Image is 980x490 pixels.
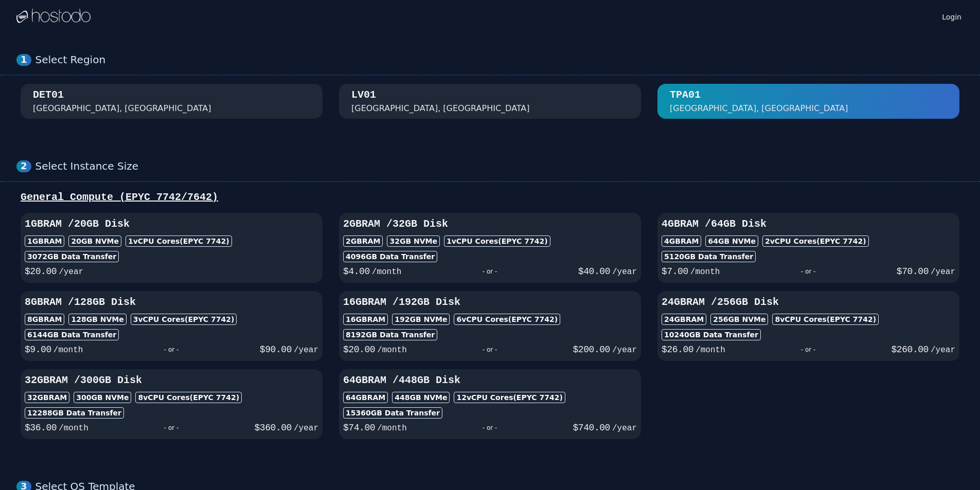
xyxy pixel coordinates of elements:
[88,421,255,435] div: - or -
[351,102,530,115] div: [GEOGRAPHIC_DATA], [GEOGRAPHIC_DATA]
[16,190,964,205] div: General Compute (EPYC 7742/7642)
[294,346,318,355] span: /year
[16,160,31,172] div: 2
[454,392,565,403] div: 12 vCPU Cores (EPYC 7742)
[21,369,323,439] button: 32GBRAM /300GB Disk32GBRAM300GB NVMe8vCPU Cores(EPYC 7742)12288GB Data Transfer$36.00/month- or -...
[35,160,964,173] div: Select Instance Size
[21,291,323,361] button: 8GBRAM /128GB Disk8GBRAM128GB NVMe3vCPU Cores(EPYC 7742)6144GB Data Transfer$9.00/month- or -$90....
[343,235,383,247] div: 2GB RAM
[33,102,211,115] div: [GEOGRAPHIC_DATA], [GEOGRAPHIC_DATA]
[662,329,761,340] div: 10240 GB Data Transfer
[931,346,955,355] span: /year
[83,342,259,357] div: - or -
[662,344,693,355] span: $ 26.00
[725,342,892,357] div: - or -
[25,423,57,433] span: $ 36.00
[931,267,955,277] span: /year
[343,295,637,310] h3: 16GB RAM / 192 GB Disk
[662,217,955,231] h3: 4GB RAM / 64 GB Disk
[21,84,323,119] button: DET01 [GEOGRAPHIC_DATA], [GEOGRAPHIC_DATA]
[343,251,437,262] div: 4096 GB Data Transfer
[578,266,610,277] span: $ 40.00
[662,235,701,247] div: 4GB RAM
[25,373,318,388] h3: 32GB RAM / 300 GB Disk
[339,84,641,119] button: LV01 [GEOGRAPHIC_DATA], [GEOGRAPHIC_DATA]
[25,217,318,231] h3: 1GB RAM / 20 GB Disk
[657,213,959,283] button: 4GBRAM /64GB Disk4GBRAM64GB NVMe2vCPU Cores(EPYC 7742)5120GB Data Transfer$7.00/month- or -$70.00...
[68,314,126,325] div: 128 GB NVMe
[662,295,955,310] h3: 24GB RAM / 256 GB Disk
[612,424,637,433] span: /year
[16,9,91,24] img: Logo
[294,424,318,433] span: /year
[377,424,407,433] span: /month
[387,235,440,247] div: 32 GB NVMe
[25,392,69,403] div: 32GB RAM
[126,235,232,247] div: 1 vCPU Cores (EPYC 7742)
[74,392,131,403] div: 300 GB NVMe
[377,346,407,355] span: /month
[54,346,83,355] span: /month
[573,423,610,433] span: $ 740.00
[25,344,51,355] span: $ 9.00
[59,424,88,433] span: /month
[940,10,964,22] a: Login
[690,267,720,277] span: /month
[343,329,437,340] div: 8192 GB Data Transfer
[662,266,688,277] span: $ 7.00
[612,267,637,277] span: /year
[343,314,388,325] div: 16GB RAM
[444,235,550,247] div: 1 vCPU Cores (EPYC 7742)
[25,329,119,340] div: 6144 GB Data Transfer
[897,266,929,277] span: $ 70.00
[351,88,376,102] div: LV01
[720,264,896,279] div: - or -
[68,235,121,247] div: 20 GB NVMe
[25,266,57,277] span: $ 20.00
[35,53,964,66] div: Select Region
[343,423,375,433] span: $ 74.00
[343,373,637,388] h3: 64GB RAM / 448 GB Disk
[892,344,929,355] span: $ 260.00
[392,314,450,325] div: 192 GB NVMe
[343,217,637,231] h3: 2GB RAM / 32 GB Disk
[131,314,237,325] div: 3 vCPU Cores (EPYC 7742)
[372,267,402,277] span: /month
[710,314,768,325] div: 256 GB NVMe
[25,407,124,419] div: 12288 GB Data Transfer
[33,88,64,102] div: DET01
[343,407,442,419] div: 15360 GB Data Transfer
[25,235,64,247] div: 1GB RAM
[662,314,706,325] div: 24GB RAM
[343,344,375,355] span: $ 20.00
[343,266,370,277] span: $ 4.00
[762,235,869,247] div: 2 vCPU Cores (EPYC 7742)
[339,213,641,283] button: 2GBRAM /32GB Disk2GBRAM32GB NVMe1vCPU Cores(EPYC 7742)4096GB Data Transfer$4.00/month- or -$40.00...
[573,344,610,355] span: $ 200.00
[612,346,637,355] span: /year
[59,267,83,277] span: /year
[392,392,450,403] div: 448 GB NVMe
[657,84,959,119] button: TPA01 [GEOGRAPHIC_DATA], [GEOGRAPHIC_DATA]
[670,102,848,115] div: [GEOGRAPHIC_DATA], [GEOGRAPHIC_DATA]
[339,291,641,361] button: 16GBRAM /192GB Disk16GBRAM192GB NVMe6vCPU Cores(EPYC 7742)8192GB Data Transfer$20.00/month- or -$...
[25,295,318,310] h3: 8GB RAM / 128 GB Disk
[657,291,959,361] button: 24GBRAM /256GB Disk24GBRAM256GB NVMe8vCPU Cores(EPYC 7742)10240GB Data Transfer$26.00/month- or -...
[16,54,31,66] div: 1
[670,88,701,102] div: TPA01
[407,342,573,357] div: - or -
[772,314,879,325] div: 8 vCPU Cores (EPYC 7742)
[339,369,641,439] button: 64GBRAM /448GB Disk64GBRAM448GB NVMe12vCPU Cores(EPYC 7742)15360GB Data Transfer$74.00/month- or ...
[135,392,242,403] div: 8 vCPU Cores (EPYC 7742)
[454,314,560,325] div: 6 vCPU Cores (EPYC 7742)
[21,213,323,283] button: 1GBRAM /20GB Disk1GBRAM20GB NVMe1vCPU Cores(EPYC 7742)3072GB Data Transfer$20.00/year
[25,251,119,262] div: 3072 GB Data Transfer
[662,251,756,262] div: 5120 GB Data Transfer
[401,264,578,279] div: - or -
[255,423,292,433] span: $ 360.00
[25,314,64,325] div: 8GB RAM
[343,392,388,403] div: 64GB RAM
[407,421,573,435] div: - or -
[696,346,725,355] span: /month
[705,235,758,247] div: 64 GB NVMe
